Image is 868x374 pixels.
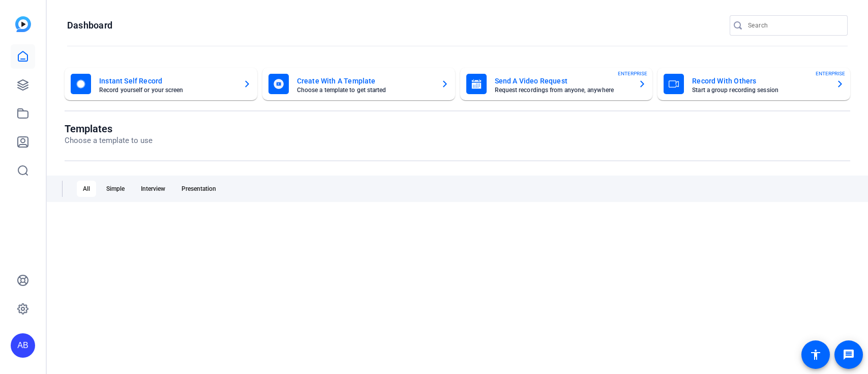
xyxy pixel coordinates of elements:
[816,70,845,77] span: ENTERPRISE
[748,19,840,32] input: Search
[175,181,222,197] div: Presentation
[77,181,96,197] div: All
[65,68,257,100] button: Instant Self RecordRecord yourself or your screen
[297,87,433,93] mat-card-subtitle: Choose a template to get started
[135,181,171,197] div: Interview
[657,68,850,100] button: Record With OthersStart a group recording sessionENTERPRISE
[100,181,131,197] div: Simple
[65,123,153,135] h1: Templates
[67,19,112,32] h1: Dashboard
[810,349,822,361] mat-icon: accessibility
[262,68,455,100] button: Create With A TemplateChoose a template to get started
[843,349,855,361] mat-icon: message
[460,68,653,100] button: Send A Video RequestRequest recordings from anyone, anywhereENTERPRISE
[297,75,433,87] mat-card-title: Create With A Template
[692,75,828,87] mat-card-title: Record With Others
[65,135,153,147] p: Choose a template to use
[495,87,631,93] mat-card-subtitle: Request recordings from anyone, anywhere
[99,87,235,93] mat-card-subtitle: Record yourself or your screen
[692,87,828,93] mat-card-subtitle: Start a group recording session
[11,333,35,358] div: AB
[15,16,31,32] img: blue-gradient.svg
[618,70,647,77] span: ENTERPRISE
[99,75,235,87] mat-card-title: Instant Self Record
[495,75,631,87] mat-card-title: Send A Video Request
